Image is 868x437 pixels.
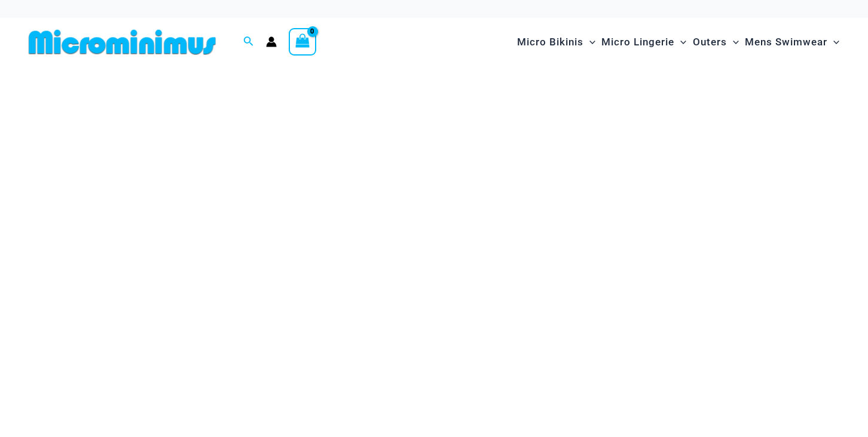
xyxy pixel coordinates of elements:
[517,27,583,57] span: Micro Bikinis
[693,27,727,57] span: Outers
[243,35,254,50] a: Search icon link
[742,24,842,60] a: Mens SwimwearMenu ToggleMenu Toggle
[727,27,739,57] span: Menu Toggle
[512,22,844,62] nav: Site Navigation
[690,24,742,60] a: OutersMenu ToggleMenu Toggle
[598,24,689,60] a: Micro LingerieMenu ToggleMenu Toggle
[827,27,839,57] span: Menu Toggle
[266,36,277,47] a: Account icon link
[601,27,674,57] span: Micro Lingerie
[514,24,598,60] a: Micro BikinisMenu ToggleMenu Toggle
[289,28,316,56] a: View Shopping Cart, empty
[24,29,221,56] img: MM SHOP LOGO FLAT
[583,27,595,57] span: Menu Toggle
[745,27,827,57] span: Mens Swimwear
[674,27,686,57] span: Menu Toggle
